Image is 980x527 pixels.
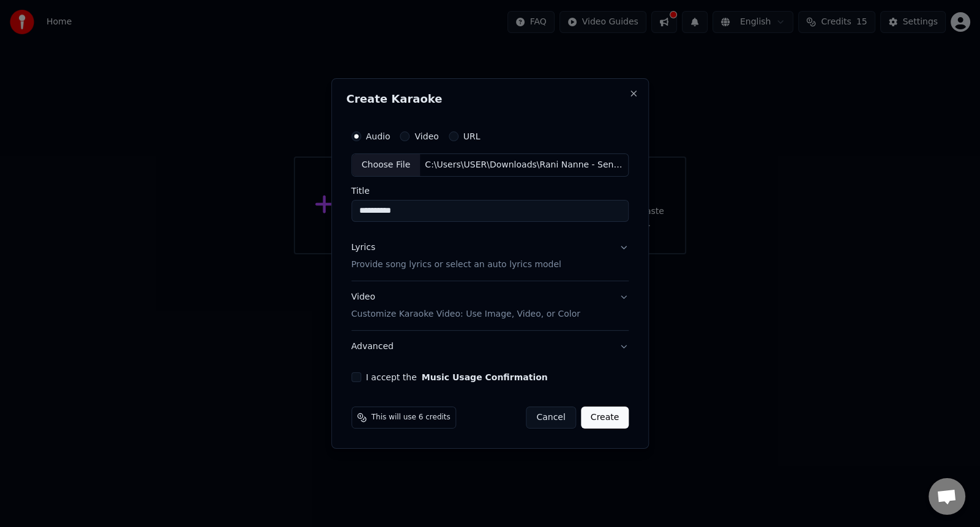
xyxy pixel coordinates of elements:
label: Video [415,132,439,141]
label: Audio [366,132,391,141]
label: URL [463,132,481,141]
div: Lyrics [351,241,375,254]
div: Choose File [352,154,421,176]
label: I accept the [366,373,548,381]
button: Create [581,407,629,429]
button: Cancel [526,407,575,429]
button: VideoCustomize Karaoke Video: Use Image, Video, or Color [351,281,629,330]
button: Advanced [351,331,629,363]
div: Video [351,291,580,320]
div: C:\Users\USER\Downloads\Rani Nanne - SenSongsmp3.Co.mp3 [420,159,628,171]
button: I accept the [422,373,548,381]
button: LyricsProvide song lyrics or select an auto lyrics model [351,232,629,281]
h2: Create Karaoke [346,94,634,105]
span: This will use 6 credits [372,413,451,422]
label: Title [351,186,629,195]
p: Provide song lyrics or select an auto lyrics model [351,259,561,271]
p: Customize Karaoke Video: Use Image, Video, or Color [351,308,580,320]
